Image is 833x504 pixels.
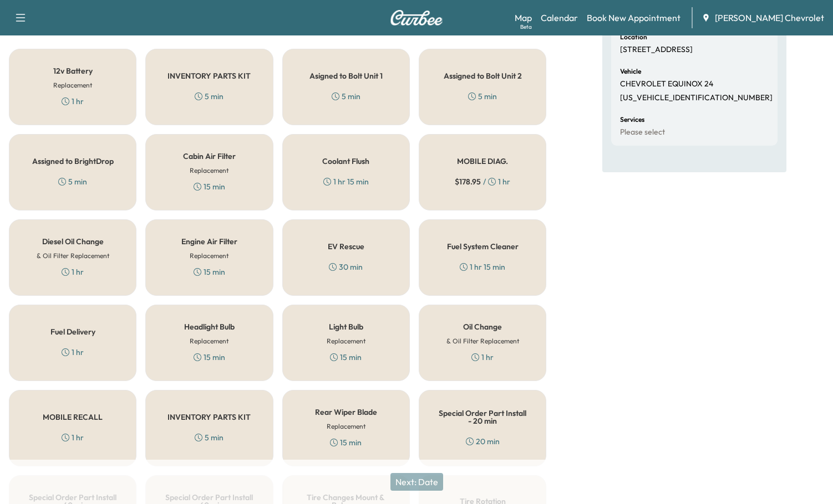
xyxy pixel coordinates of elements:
h5: MOBILE DIAG. [457,157,508,165]
h5: Headlight Bulb [184,323,235,331]
div: 15 min [330,437,362,448]
h6: Location [620,34,647,40]
h5: INVENTORY PARTS KIT [167,413,251,421]
h6: & Oil Filter Replacement [446,336,519,346]
div: 5 min [195,91,224,102]
div: 5 min [58,176,87,187]
div: 20 min [466,436,500,447]
div: 1 hr [62,96,84,107]
h5: Asigned to Bolt Unit 1 [309,72,383,80]
h5: MOBILE RECALL [43,413,103,421]
div: 1 hr 15 min [460,261,505,272]
h6: Replacement [327,336,365,346]
h5: Light Bulb [329,323,363,331]
div: 15 min [194,352,225,363]
h5: EV Rescue [328,243,364,250]
h6: Replacement [190,336,228,346]
div: 5 min [468,91,497,102]
h5: 12v Battery [53,67,93,75]
h5: Fuel System Cleaner [447,243,519,250]
h6: Replacement [190,166,228,176]
h5: Diesel Oil Change [42,238,104,245]
p: Please select [620,127,665,137]
div: 5 min [195,432,224,443]
h6: Replacement [327,421,365,431]
div: 1 hr [471,352,494,363]
h5: Engine Air Filter [181,238,237,245]
div: 1 hr 15 min [323,176,369,187]
h5: Oil Change [463,323,502,331]
img: Curbee Logo [390,10,443,25]
p: CHEVROLET EQUINOX 24 [620,79,713,89]
div: 15 min [330,352,362,363]
a: Book New Appointment [587,11,680,24]
div: / 1 hr [455,176,510,187]
h6: & Oil Filter Replacement [37,251,109,261]
a: Calendar [541,11,578,24]
h5: Cabin Air Filter [183,152,236,160]
span: [PERSON_NAME] Chevrolet [715,11,824,24]
h6: Vehicle [620,68,641,75]
h5: Assigned to Bolt Unit 2 [444,72,522,80]
div: 15 min [194,266,225,277]
p: [US_VEHICLE_IDENTIFICATION_NUMBER] [620,93,773,103]
h6: Services [620,116,644,123]
a: MapBeta [515,11,532,24]
h5: INVENTORY PARTS KIT [167,72,251,80]
span: $ 178.95 [455,176,481,187]
div: 1 hr [62,347,84,358]
h5: Assigned to BrightDrop [32,157,114,165]
div: Beta [520,23,532,31]
h6: Replacement [53,80,92,90]
h5: Special Order Part Install - 20 min [437,409,528,425]
div: 30 min [329,261,363,272]
div: 15 min [194,181,225,192]
h6: Replacement [190,251,228,261]
div: 1 hr [62,266,84,277]
h5: Rear Wiper Blade [315,408,377,416]
h5: Coolant Flush [322,157,369,165]
div: 1 hr [62,432,84,443]
h5: Fuel Delivery [50,328,95,336]
p: [STREET_ADDRESS] [620,45,693,55]
div: 5 min [332,91,360,102]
